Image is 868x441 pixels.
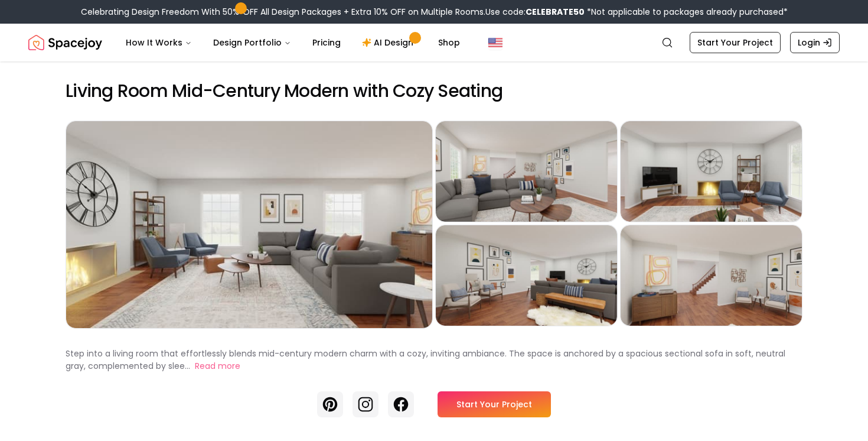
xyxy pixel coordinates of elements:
[66,348,785,372] p: Step into a living room that effortlessly blends mid-century modern charm with a cozy, inviting a...
[353,31,426,54] a: AI Design
[488,35,502,50] img: United States
[303,31,350,54] a: Pricing
[690,32,781,53] a: Start Your Project
[790,32,840,53] a: Login
[204,31,301,54] button: Design Portfolio
[116,31,469,54] nav: Main
[116,31,201,54] button: How It Works
[28,24,840,61] nav: Global
[526,6,585,18] b: CELEBRATE50
[28,31,102,54] a: Spacejoy
[585,6,788,18] span: *Not applicable to packages already purchased*
[66,80,802,102] h2: Living Room Mid-Century Modern with Cozy Seating
[485,6,585,18] span: Use code:
[28,31,102,54] img: Spacejoy Logo
[81,6,788,18] div: Celebrating Design Freedom With 50% OFF All Design Packages + Extra 10% OFF on Multiple Rooms.
[429,31,469,54] a: Shop
[438,391,551,417] a: Start Your Project
[195,360,240,372] button: Read more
